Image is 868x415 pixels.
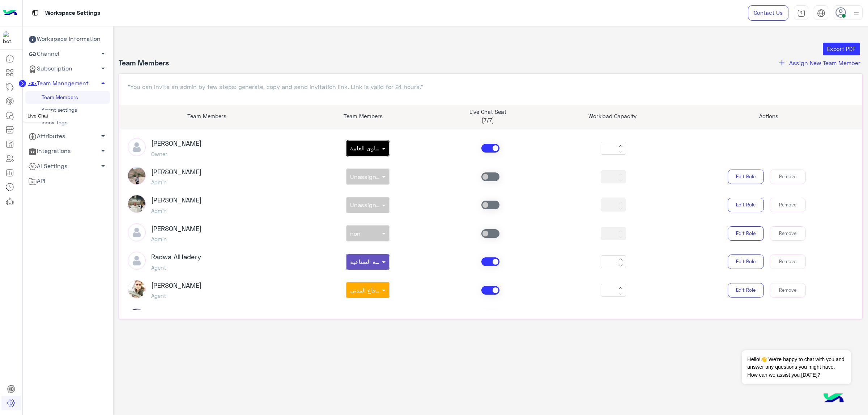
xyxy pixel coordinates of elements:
[821,386,846,411] img: hulul-logo.png
[128,252,146,270] img: defaultAdmin.png
[823,43,860,56] button: Export PDF
[770,254,806,269] button: Remove
[25,159,110,174] a: AI Settings
[128,280,146,298] img: ACg8ocICVSlGC2Tm-VTIJnmy9fffVj-c4i8zXYHXPj2iEvEz7dMELd4H=s96-c
[99,49,107,58] span: arrow_drop_down
[151,292,201,299] h5: Agent
[151,253,201,261] h3: Radwa AlHadery
[25,144,110,159] a: Integrations
[25,129,110,144] a: Attributes
[99,162,107,170] span: arrow_drop_down
[151,225,201,233] h3: [PERSON_NAME]
[431,108,545,116] p: Live Chat Seat
[151,151,201,157] h5: Owner
[728,254,764,269] button: Edit Role
[28,176,45,186] span: API
[680,112,857,120] p: Actions
[306,112,420,120] p: Team Members
[770,226,806,241] button: Remove
[151,168,201,176] h3: [PERSON_NAME]
[852,9,861,18] img: profile
[151,140,201,147] h3: [PERSON_NAME]
[45,8,100,18] p: Workspace Settings
[770,283,806,298] button: Remove
[748,5,788,21] a: Contact Us
[556,112,669,120] p: Workload Capacity
[797,9,805,17] img: tab
[742,350,851,384] span: Hello!👋 We're happy to chat with you and answer any questions you might have. How can we assist y...
[128,195,146,213] img: picture
[817,9,825,17] img: tab
[770,170,806,184] button: Remove
[728,170,764,184] button: Edit Role
[778,59,786,67] i: add
[151,236,201,242] h5: Admin
[99,132,107,140] span: arrow_drop_down
[151,196,201,204] h3: [PERSON_NAME]
[151,310,192,318] h3: Amr Shaaban
[827,46,855,52] span: Export PDF
[25,91,110,104] a: Team Members
[31,8,40,17] img: tab
[350,287,419,294] span: قسم السلامة والدفاع المدنى
[25,32,110,47] a: Workspace Information
[128,223,146,241] img: defaultAdmin.png
[128,138,146,156] img: defaultAdmin.png
[25,76,110,91] a: Team Management
[128,167,146,185] img: picture
[151,282,201,290] h3: [PERSON_NAME]
[128,308,146,326] img: ACg8ocLAQ2RDOZWCU-cwGw3d5AC4tqYKxemZ4blupssMaCqhLny-Jte6jA=s96-c
[728,198,764,212] button: Edit Role
[728,283,764,298] button: Edit Role
[728,226,764,241] button: Edit Role
[119,112,295,120] p: Team Members
[99,79,107,87] span: arrow_drop_up
[25,116,110,129] a: Inbox Tags
[25,61,110,76] a: Subscription
[25,47,110,61] a: Channel
[431,116,545,124] p: (7/7)
[119,58,169,68] h4: Team Members
[99,64,107,73] span: arrow_drop_down
[794,5,808,21] a: tab
[770,198,806,212] button: Remove
[99,146,107,155] span: arrow_drop_down
[151,264,201,271] h5: Agent
[3,31,16,44] img: 110260793960483
[3,5,17,21] img: Logo
[151,179,201,185] h5: Admin
[128,82,854,91] p: "You can invite an admin by few steps: generate, copy and send Invitation link. Link is valid for...
[25,174,110,188] a: API
[789,59,860,66] span: Assign New Team Member
[151,208,201,214] h5: Admin
[775,58,863,68] button: addAssign New Team Member
[22,110,54,122] div: Live Chat
[25,104,110,116] a: Agent settings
